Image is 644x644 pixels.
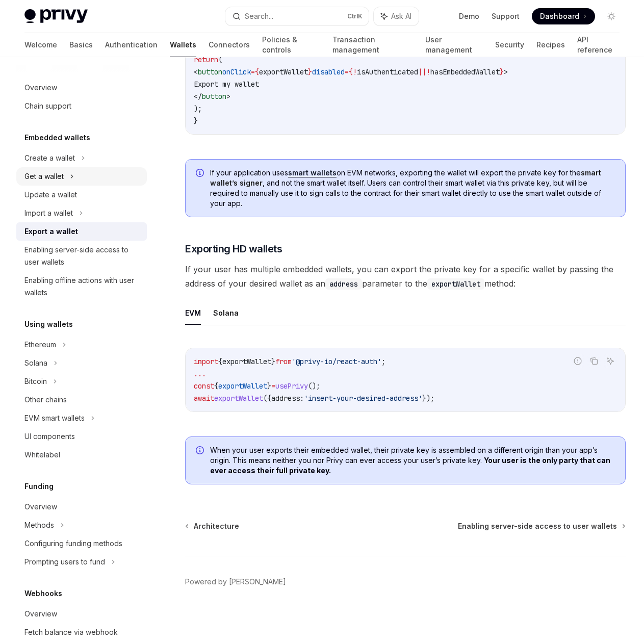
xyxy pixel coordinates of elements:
span: isAuthenticated [357,67,418,76]
span: { [218,357,222,366]
span: > [504,67,508,76]
a: Enabling server-side access to user wallets [458,521,625,531]
div: Solana [24,357,47,369]
div: Configuring funding methods [24,537,122,550]
div: Enabling server-side access to user wallets [24,244,141,268]
span: || [418,67,426,76]
a: Recipes [536,33,565,57]
a: Basics [69,33,93,57]
span: ... [194,369,206,378]
div: Update a wallet [24,189,77,201]
button: EVM [185,301,201,325]
button: Ask AI [374,7,419,25]
span: exportWallet [214,394,263,403]
span: }); [422,394,434,403]
span: { [255,67,259,76]
button: Search...CtrlK [225,7,368,25]
a: Overview [16,498,147,516]
h5: Funding [24,480,54,493]
img: light logo [24,9,88,23]
span: ! [426,67,430,76]
span: (); [308,381,320,391]
span: ); [194,104,202,113]
span: exportWallet [222,357,271,366]
span: exportWallet [218,381,267,391]
span: } [271,357,275,366]
a: Whitelabel [16,446,147,464]
a: smart wallets [288,168,337,177]
span: } [500,67,504,76]
b: Your user is the only party that can ever access their full private key. [210,456,610,475]
div: Import a wallet [24,207,73,219]
span: Architecture [194,521,239,531]
span: When your user exports their embedded wallet, their private key is assembled on a different origi... [210,445,615,476]
code: exportWallet [427,278,484,290]
svg: Info [196,169,206,179]
span: address: [271,394,304,403]
h5: Embedded wallets [24,132,90,144]
div: Search... [245,10,273,22]
div: Chain support [24,100,71,112]
span: { [214,381,218,391]
code: address [325,278,362,290]
a: Other chains [16,391,147,409]
span: return [194,55,218,64]
button: Toggle dark mode [603,8,620,24]
a: Support [492,11,520,21]
a: Enabling server-side access to user wallets [16,241,147,271]
span: { [349,67,353,76]
span: button [198,67,222,76]
strong: smart wallet’s signer [210,168,601,187]
span: disabled [312,67,345,76]
div: Fetch balance via webhook [24,626,118,638]
button: Solana [213,301,239,325]
a: UI components [16,427,147,446]
div: Overview [24,82,57,94]
span: hasEmbeddedWallet [430,67,500,76]
span: } [308,67,312,76]
span: from [275,357,292,366]
span: } [267,381,271,391]
a: Configuring funding methods [16,534,147,553]
div: Enabling offline actions with user wallets [24,274,141,299]
div: Create a wallet [24,152,75,164]
button: Ask AI [604,354,617,368]
span: exportWallet [259,67,308,76]
a: Authentication [105,33,158,57]
div: Get a wallet [24,170,64,183]
span: = [251,67,255,76]
span: Ctrl K [347,12,363,20]
a: Update a wallet [16,186,147,204]
span: Exporting HD wallets [185,242,282,256]
div: Overview [24,608,57,620]
h5: Using wallets [24,318,73,330]
span: onClick [222,67,251,76]
a: Architecture [186,521,239,531]
div: EVM smart wallets [24,412,85,424]
a: Policies & controls [262,33,320,57]
span: > [226,92,230,101]
span: usePrivy [275,381,308,391]
span: Enabling server-side access to user wallets [458,521,617,531]
span: '@privy-io/react-auth' [292,357,381,366]
a: Fetch balance via webhook [16,623,147,641]
span: < [194,67,198,76]
a: Overview [16,79,147,97]
div: Whitelabel [24,449,60,461]
a: Welcome [24,33,57,57]
svg: Info [196,446,206,456]
span: Ask AI [391,11,411,21]
a: Overview [16,605,147,623]
span: ({ [263,394,271,403]
a: API reference [577,33,620,57]
span: = [271,381,275,391]
div: Other chains [24,394,67,406]
a: Wallets [170,33,196,57]
span: If your application uses on EVM networks, exporting the wallet will export the private key for th... [210,168,615,209]
div: Overview [24,501,57,513]
a: Export a wallet [16,222,147,241]
span: button [202,92,226,101]
span: ( [218,55,222,64]
h5: Webhooks [24,587,62,600]
span: await [194,394,214,403]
